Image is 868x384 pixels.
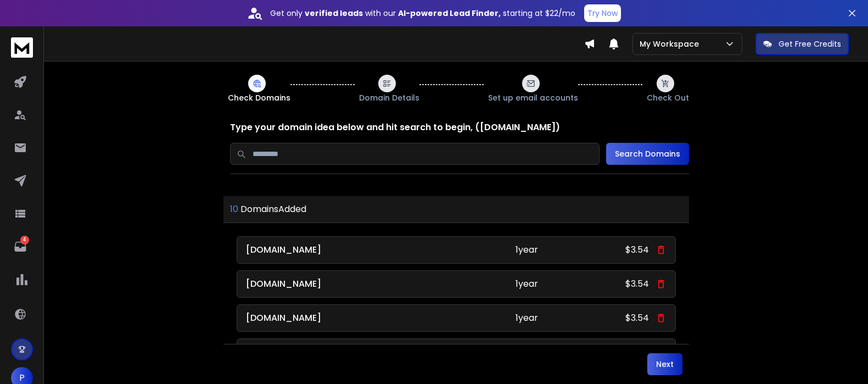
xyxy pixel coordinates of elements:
[246,311,429,325] p: [DOMAIN_NAME]
[584,4,621,22] button: Try Now
[625,243,649,257] p: $3.54
[223,196,689,223] h3: Domains Added
[587,8,618,19] p: Try Now
[11,37,33,58] img: logo
[435,277,619,291] p: 1 year
[435,311,619,325] p: 1 year
[640,38,703,49] p: My Workspace
[647,353,682,375] button: Next
[488,92,578,103] span: Set up email accounts
[625,311,649,325] p: $3.54
[228,92,290,103] span: Check Domains
[779,38,841,49] p: Get Free Credits
[246,243,429,257] p: [DOMAIN_NAME]
[270,8,575,19] p: Get only with our starting at $22/mo
[230,203,238,215] span: 10
[246,277,429,291] p: [DOMAIN_NAME]
[9,236,31,258] a: 4
[305,8,363,19] strong: verified leads
[435,243,619,257] p: 1 year
[20,236,29,244] p: 4
[398,8,501,19] strong: AI-powered Lead Finder,
[606,143,689,165] button: Search Domains
[647,92,689,103] span: Check Out
[625,277,649,291] p: $3.54
[359,92,419,103] span: Domain Details
[230,121,689,134] h2: Type your domain idea below and hit search to begin, ([DOMAIN_NAME])
[755,33,849,55] button: Get Free Credits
